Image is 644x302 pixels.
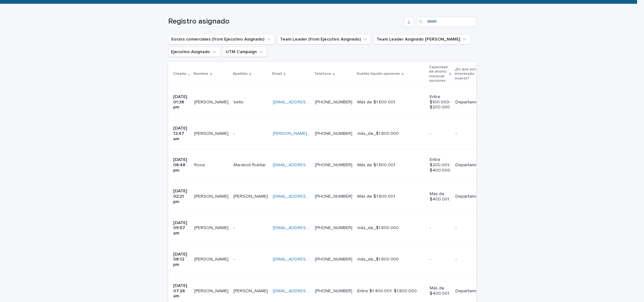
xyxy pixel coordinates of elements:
p: ¿En qué estás interesado invertir? [455,66,484,82]
p: Email [272,70,282,77]
p: Entre $1.400.001- $1.800.000 [357,288,425,294]
p: Rosa [194,161,206,168]
a: [PHONE_NUMBER] [315,100,352,104]
p: Nombre [194,70,208,77]
p: - [430,225,450,231]
p: Departamentos [455,162,487,168]
p: Entre $200.001- $400.000 [430,157,450,173]
h1: Registro asignado [168,17,401,26]
p: [DATE] 12:47 am [173,126,189,141]
p: Maraboli Rubilar [234,161,267,168]
p: - [455,131,487,136]
p: Entre $100.000- $200.000 [430,94,450,110]
p: Apellido [233,70,248,77]
p: Más de $1.800.001 [357,194,425,199]
button: Socios comerciales (from Ejecutivo Asignado) [168,34,275,44]
p: - [430,131,450,136]
p: Más de $1.800.001 [357,162,425,168]
p: [DATE] 08:48 pm [173,157,189,173]
p: Victor Aravena Cordova [194,224,230,231]
p: Departamentos [455,194,487,199]
p: Capacidad de ahorro mensual opciones [429,64,448,85]
p: Departamentos [455,288,487,294]
button: Ejecutivo Asignado [168,47,220,57]
p: - [455,257,487,262]
p: [DATE] 09:57 am [173,220,189,236]
button: Team Leader (from Ejecutivo Asignado) [277,34,371,44]
p: más_de_$1.800.000 [357,225,425,231]
a: [PHONE_NUMBER] [315,163,352,167]
p: más_de_$1.800.000 [357,131,425,136]
p: Departamentos [455,100,487,105]
p: más_de_$1.800.000 [357,257,425,262]
p: [PERSON_NAME] [234,193,269,199]
a: [PHONE_NUMBER] [315,289,352,293]
p: - [234,224,236,231]
p: [PERSON_NAME] [194,193,230,199]
a: [PHONE_NUMBER] [315,131,352,136]
p: bello [234,98,245,105]
p: viviana soto escobar [194,130,230,136]
button: UTM Campaign [223,47,267,57]
a: [PERSON_NAME][EMAIL_ADDRESS][DOMAIN_NAME] [273,131,378,136]
p: [PERSON_NAME] [234,287,269,294]
p: Creado [173,70,186,77]
input: Search [416,17,476,27]
p: [PERSON_NAME] [194,287,230,294]
p: Teléfono [314,70,331,77]
p: Sueldo líquido opciones [357,70,400,77]
a: [PHONE_NUMBER] [315,194,352,199]
a: [PHONE_NUMBER] [315,257,352,261]
a: [EMAIL_ADDRESS][DOMAIN_NAME] [273,194,344,199]
p: - [234,130,236,136]
a: [EMAIL_ADDRESS][DOMAIN_NAME] [273,100,344,104]
p: - [455,225,487,231]
a: [EMAIL_ADDRESS][DOMAIN_NAME] [273,226,344,230]
p: - [234,255,236,262]
a: [EMAIL_ADDRESS][DOMAIN_NAME] [273,257,344,261]
a: [PHONE_NUMBER] [315,226,352,230]
p: Gonzalo Gysling [194,255,230,262]
p: - [430,257,450,262]
p: Más de $1.800.001 [357,100,425,105]
p: Más de $400.001 [430,286,450,296]
a: [EMAIL_ADDRESS][DOMAIN_NAME] [273,163,344,167]
p: Más de $400.001 [430,191,450,202]
p: [DATE] 07:26 am [173,283,189,299]
p: [PERSON_NAME] [194,98,230,105]
p: [DATE] 02:21 pm [173,189,189,204]
p: [DATE] 08:12 pm [173,252,189,267]
p: [DATE] 01:38 pm [173,94,189,110]
a: [EMAIL_ADDRESS][DOMAIN_NAME] [273,289,344,293]
button: Team Leader Asignado LLamados [374,34,471,44]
